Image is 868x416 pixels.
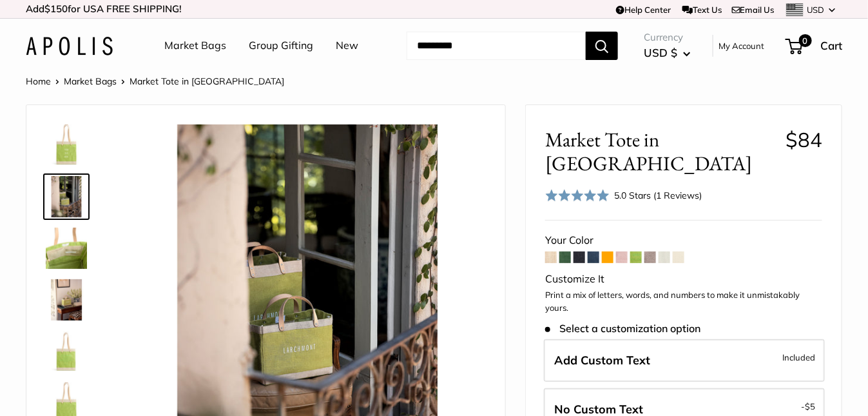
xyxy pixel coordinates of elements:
[26,37,113,55] img: Apolis
[787,35,842,56] a: 0 Cart
[544,339,825,382] label: Add Custom Text
[545,270,822,289] div: Customize It
[807,5,825,15] span: USD
[545,128,775,175] span: Market Tote in [GEOGRAPHIC_DATA]
[644,43,691,63] button: USD $
[130,75,284,87] span: Market Tote in [GEOGRAPHIC_DATA]
[682,5,722,15] a: Text Us
[44,3,68,15] span: $150
[46,124,87,166] img: Market Tote in Chartreuse
[43,277,90,323] a: Market Tote in Chartreuse
[46,228,87,269] img: Market Tote in Chartreuse
[545,186,702,204] div: 5.0 Stars (1 Reviews)
[554,353,650,368] span: Add Custom Text
[545,289,822,314] p: Print a mix of letters, words, and numbers to make it unmistakably yours.
[644,28,691,46] span: Currency
[782,350,815,365] span: Included
[43,173,90,220] a: Market Tote in Chartreuse
[719,38,764,54] a: My Account
[26,73,284,90] nav: Breadcrumb
[732,5,775,15] a: Email Us
[616,5,671,15] a: Help Center
[644,46,677,59] span: USD $
[43,122,90,168] a: Market Tote in Chartreuse
[801,399,815,414] span: -
[46,279,87,321] img: Market Tote in Chartreuse
[820,39,842,52] span: Cart
[586,32,618,60] button: Search
[336,36,358,55] a: New
[43,225,90,272] a: Market Tote in Chartreuse
[407,32,586,60] input: Search...
[249,36,313,55] a: Group Gifting
[799,34,812,47] span: 0
[786,127,822,152] span: $84
[164,36,226,55] a: Market Bags
[46,331,87,372] img: Market Tote in Chartreuse
[46,176,87,217] img: Market Tote in Chartreuse
[805,401,815,411] span: $5
[545,231,822,250] div: Your Color
[64,75,117,87] a: Market Bags
[545,322,700,335] span: Select a customization option
[615,188,702,203] div: 5.0 Stars (1 Reviews)
[43,328,90,375] a: Market Tote in Chartreuse
[26,75,51,87] a: Home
